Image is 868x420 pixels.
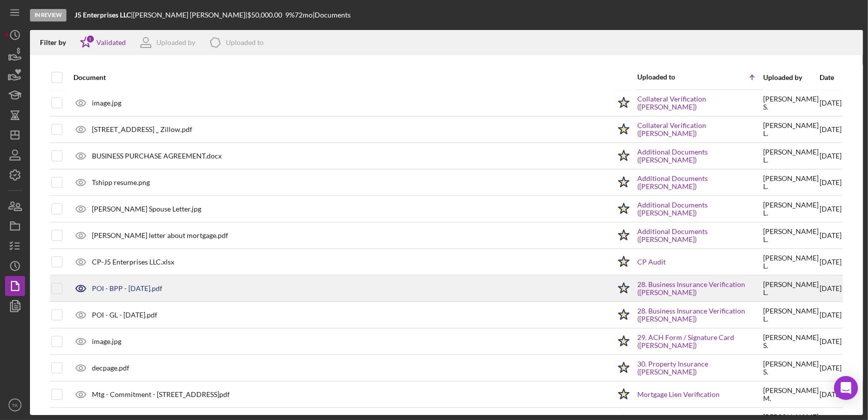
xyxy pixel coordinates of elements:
div: image.jpg [92,337,121,345]
div: [DATE] [820,223,842,248]
b: J5 Enterprises LLC [74,10,131,19]
div: [PERSON_NAME] L . [763,121,819,137]
div: Date [820,73,842,81]
a: Collateral Verification ([PERSON_NAME]) [637,95,762,111]
div: | [74,11,133,19]
div: Mtg - Commitment - [STREET_ADDRESS]pdf [92,390,230,398]
div: POI - BPP - [DATE].pdf [92,284,162,292]
div: [STREET_ADDRESS] _ Zillow.pdf [92,125,192,133]
div: [PERSON_NAME] S . [763,333,819,349]
a: CP Audit [637,258,666,266]
a: 28. Business Insurance Verification ([PERSON_NAME]) [637,307,762,323]
div: [DATE] [820,355,842,380]
a: Collateral Verification ([PERSON_NAME]) [637,121,762,137]
div: [DATE] [820,329,842,354]
a: Additional Documents ([PERSON_NAME]) [637,174,762,190]
text: TK [12,402,18,408]
div: [PERSON_NAME] S . [763,95,819,111]
a: Mortgage Lien Verification [637,390,720,398]
a: 28. Business Insurance Verification ([PERSON_NAME]) [637,280,762,296]
div: [DATE] [820,143,842,168]
div: [PERSON_NAME] letter about mortgage.pdf [92,231,228,239]
div: [PERSON_NAME] Spouse Letter.jpg [92,205,201,213]
div: [DATE] [820,170,842,195]
div: [PERSON_NAME] M . [763,386,819,402]
a: Additional Documents ([PERSON_NAME]) [637,201,762,217]
div: BUSINESS PURCHASE AGREEMENT.docx [92,152,222,160]
div: [PERSON_NAME] L . [763,148,819,164]
a: Additional Documents ([PERSON_NAME]) [637,148,762,164]
a: Additional Documents ([PERSON_NAME]) [637,227,762,243]
div: Uploaded to [637,73,700,81]
div: 72 mo [295,11,313,19]
div: [PERSON_NAME] L . [763,227,819,243]
div: [DATE] [820,90,842,115]
div: Tshipp resume.png [92,178,150,186]
div: [PERSON_NAME] [PERSON_NAME] | [133,11,247,19]
div: [DATE] [820,302,842,327]
div: [DATE] [820,117,842,142]
div: [PERSON_NAME] L . [763,280,819,296]
div: $50,000.00 [247,11,285,19]
div: Validated [96,38,126,46]
a: 30. Property Insurance ([PERSON_NAME]) [637,360,762,376]
div: [DATE] [820,382,842,407]
div: [PERSON_NAME] L . [763,174,819,190]
div: 9 % [285,11,295,19]
div: [PERSON_NAME] L . [763,254,819,270]
div: [PERSON_NAME] L . [763,307,819,323]
a: 29. ACH Form / Signature Card ([PERSON_NAME]) [637,333,762,349]
div: [PERSON_NAME] L . [763,201,819,217]
div: Open Intercom Messenger [834,376,858,400]
div: [DATE] [820,249,842,274]
div: 1 [86,34,95,43]
div: decpage.pdf [92,364,129,372]
div: Uploaded by [156,38,195,46]
div: [DATE] [820,196,842,221]
div: Filter by [40,38,73,46]
div: [DATE] [820,276,842,301]
div: Document [73,73,610,81]
div: image.jpg [92,99,121,107]
div: CP-J5 Enterprises LLC.xlsx [92,258,174,266]
button: TK [5,395,25,415]
div: In Review [30,9,66,21]
div: Uploaded by [763,73,819,81]
div: POI - GL - [DATE].pdf [92,311,157,319]
div: Uploaded to [226,38,264,46]
div: | Documents [313,11,351,19]
div: [PERSON_NAME] S . [763,360,819,376]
